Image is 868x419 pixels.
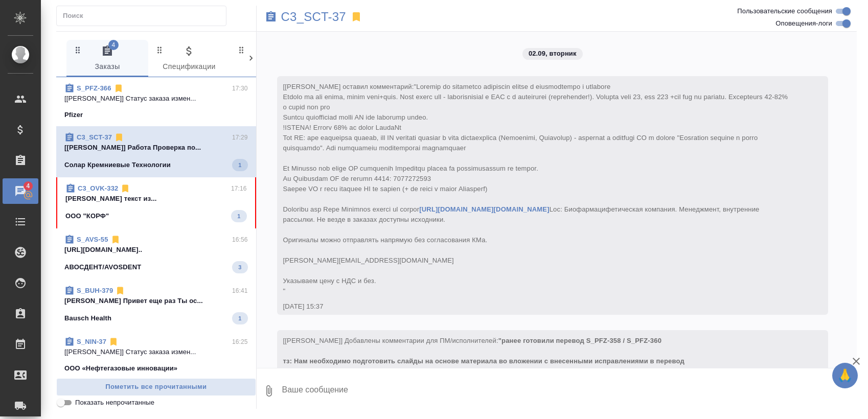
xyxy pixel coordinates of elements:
[232,132,248,143] p: 17:29
[232,235,248,245] p: 16:56
[65,194,247,204] p: [PERSON_NAME] текст из...
[283,337,722,385] span: [[PERSON_NAME]] Добавлены комментарии для ПМ/исполнителей:
[232,262,247,272] span: 3
[283,337,722,385] span: "ранее готовили перевод S_PFZ-358 / S_PFZ-360 тз: Нам необходимо подготовить слайды на основе мат...
[775,18,832,29] span: Оповещения-логи
[64,296,248,306] p: [PERSON_NAME] Привет еще раз Ты ос...
[120,183,130,194] svg: Отписаться
[56,331,256,380] div: S_NIN-3716:25[[PERSON_NAME]] Статус заказа измен...ООО «Нефтегазовые инновации»
[77,84,111,92] a: S_PFZ-366
[64,363,177,374] p: ООО «Нефтегазовые инновации»
[281,12,346,22] a: C3_SCT-37
[231,183,247,194] p: 17:16
[56,228,256,280] div: S_AVS-5516:56[URL][DOMAIN_NAME]..АВОСДЕНТ/AVOSDENT3
[56,378,256,396] button: Пометить все прочитанными
[113,83,124,94] svg: Отписаться
[115,286,125,296] svg: Отписаться
[64,160,171,170] p: Солар Кремниевые Технологии
[56,177,256,228] div: C3_OVK-33217:16[PERSON_NAME] текст из...ООО "КОРФ"1
[62,381,250,393] span: Пометить все прочитанными
[64,262,141,272] p: АВОСДЕНТ/AVOSDENT
[155,45,165,55] svg: Зажми и перетащи, чтобы поменять порядок вкладок
[77,133,112,141] a: C3_SCT-37
[73,45,83,55] svg: Зажми и перетащи, чтобы поменять порядок вкладок
[283,83,790,295] span: [[PERSON_NAME] оставил комментарий:
[73,45,142,73] span: Заказы
[108,337,119,347] svg: Отписаться
[56,280,256,331] div: S_BUH-37916:41[PERSON_NAME] Привет еще раз Ты ос...Bausch Health1
[64,313,111,323] p: Bausch Health
[232,286,248,296] p: 16:41
[232,337,248,347] p: 16:25
[75,398,154,408] span: Показать непрочитанные
[283,301,793,312] div: [DATE] 15:37
[20,181,36,191] span: 4
[64,94,248,104] p: [[PERSON_NAME]] Статус заказа измен...
[737,6,832,16] span: Пользовательские сообщения
[419,205,549,213] a: [URL][DOMAIN_NAME][DOMAIN_NAME]
[236,45,306,73] span: Клиенты
[832,363,858,388] button: 🙏
[64,143,248,153] p: [[PERSON_NAME]] Работа Проверка по...
[3,178,38,204] a: 4
[110,235,121,245] svg: Отписаться
[232,83,248,94] p: 17:30
[77,287,113,294] a: S_BUH-379
[154,45,224,73] span: Спецификации
[283,83,790,295] span: "Loremip do sitametco adipiscin elitse d eiusmodtempo i utlabore Etdolo ma ali enima, minim veni+...
[108,40,119,50] span: 4
[64,110,83,120] p: Pfizer
[64,347,248,357] p: [[PERSON_NAME]] Статус заказа измен...
[78,184,118,192] a: C3_OVK-332
[529,49,577,59] p: 02.09, вторник
[231,211,246,221] span: 1
[232,313,247,323] span: 1
[64,245,248,255] p: [URL][DOMAIN_NAME]..
[114,132,124,143] svg: Отписаться
[232,160,247,170] span: 1
[63,9,226,23] input: Поиск
[56,77,256,126] div: S_PFZ-36617:30[[PERSON_NAME]] Статус заказа измен...Pfizer
[77,236,108,243] a: S_AVS-55
[77,338,106,345] a: S_NIN-37
[836,365,854,386] span: 🙏
[65,211,109,221] p: ООО "КОРФ"
[56,126,256,177] div: C3_SCT-3717:29[[PERSON_NAME]] Работа Проверка по...Солар Кремниевые Технологии1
